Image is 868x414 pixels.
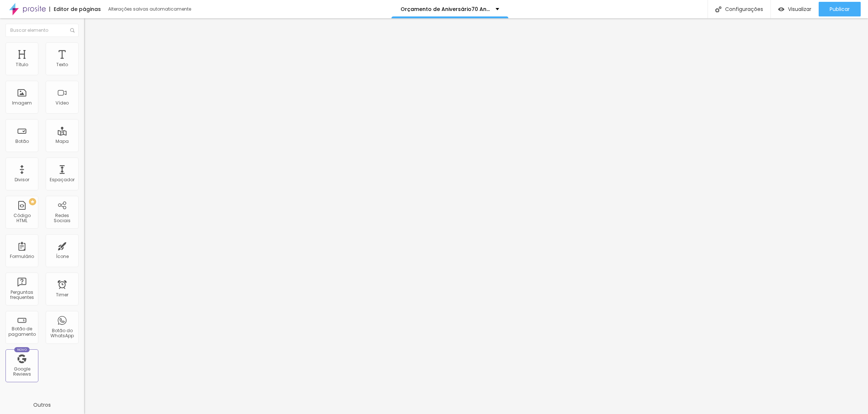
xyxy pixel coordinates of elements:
div: Divisor [15,177,29,182]
button: Publicar [819,2,861,16]
img: Icone [715,6,721,12]
div: Título [16,62,28,67]
div: Botão [15,139,29,144]
div: Imagem [12,100,32,106]
div: Espaçador [50,177,75,182]
div: Botão do WhatsApp [48,328,76,339]
img: Icone [70,28,75,33]
div: Editor de páginas [49,7,101,12]
div: Código HTML [7,213,36,224]
span: Visualizar [788,6,811,12]
div: Alterações salvas automaticamente [108,7,192,11]
div: Ícone [56,254,69,259]
div: Mapa [56,139,69,144]
div: Formulário [10,254,34,259]
button: Visualizar [771,2,819,16]
div: Botão de pagamento [7,326,36,337]
p: Orçamento de Aniversário70 Anos - 150 conv [401,7,490,12]
div: Timer [56,292,68,297]
div: Google Reviews [7,366,36,377]
img: view-1.svg [778,6,784,12]
iframe: Editor [84,18,868,414]
input: Buscar elemento [5,24,79,37]
div: Vídeo [56,100,69,106]
div: Novo [14,347,30,352]
div: Texto [56,62,68,67]
div: Perguntas frequentes [7,290,36,300]
span: Publicar [830,6,850,12]
div: Redes Sociais [48,213,76,224]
